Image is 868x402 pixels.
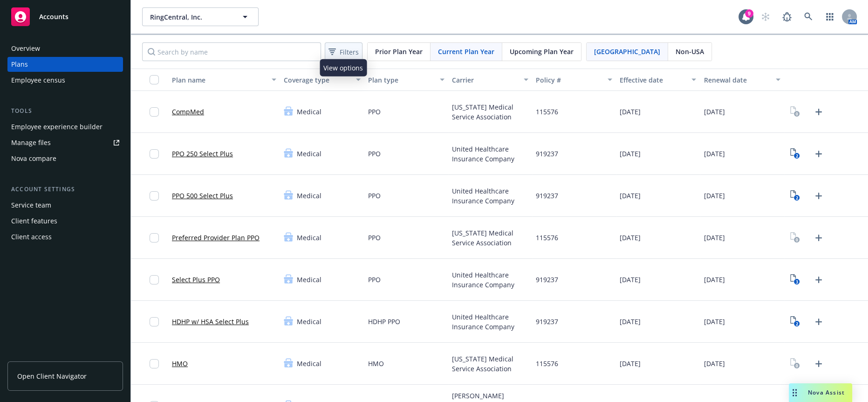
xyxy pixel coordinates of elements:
span: [DATE] [620,275,641,284]
span: PPO [368,149,381,159]
div: Renewal date [704,75,770,85]
span: United Healthcare Insurance Company [452,186,528,206]
div: Carrier [452,75,518,85]
span: Medical [297,233,321,243]
button: Filters [325,42,362,61]
span: [US_STATE] Medical Service Association [452,102,528,122]
input: Toggle Row Selected [150,191,159,201]
span: HMO [368,359,384,368]
a: Client features [7,214,123,229]
input: Toggle Row Selected [150,275,159,284]
span: [DATE] [704,359,724,368]
input: Toggle Row Selected [150,359,159,368]
a: Report a Bug [778,7,796,26]
span: [DATE] [704,317,724,326]
span: Medical [297,107,321,117]
span: Open Client Navigator [17,371,87,381]
span: PPO [368,107,381,117]
a: Select Plus PPO [172,275,220,284]
button: Plan name [168,69,280,91]
div: Nova compare [11,151,56,166]
span: United Healthcare Insurance Company [452,270,528,290]
span: 919237 [536,191,558,201]
span: Filters [340,47,359,57]
div: Tools [7,106,123,116]
input: Search by name [142,42,321,61]
span: Non-USA [676,47,704,56]
div: Policy # [536,75,602,85]
a: Manage files [7,135,123,150]
span: 919237 [536,317,558,326]
span: Medical [297,275,321,284]
a: View Plan Documents [788,146,803,161]
span: Prior Plan Year [375,47,423,56]
div: Employee experience builder [11,119,103,134]
text: 2 [796,321,798,327]
a: View Plan Documents [788,314,803,329]
a: View Plan Documents [788,188,803,203]
input: Toggle Row Selected [150,107,159,117]
div: Plan type [368,75,434,85]
span: 919237 [536,149,558,159]
a: PPO 250 Select Plus [172,149,233,159]
span: [DATE] [704,107,724,117]
span: Medical [297,149,321,159]
span: [US_STATE] Medical Service Association [452,354,528,374]
a: Overview [7,41,123,56]
button: RingCentral, Inc. [142,7,259,26]
a: Start snowing [756,7,775,26]
span: PPO [368,233,381,243]
input: Toggle Row Selected [150,233,159,243]
span: Nova Assist [808,388,845,396]
span: [DATE] [620,233,641,243]
span: [DATE] [620,191,641,201]
div: Account settings [7,185,123,194]
a: Upload Plan Documents [811,104,826,119]
span: [DATE] [704,191,724,201]
span: Filters [327,45,361,59]
a: View Plan Documents [788,272,803,287]
text: 2 [796,153,798,159]
span: Medical [297,191,321,201]
a: CompMed [172,107,204,117]
a: Plans [7,57,123,72]
span: Medical [297,359,321,368]
input: Toggle Row Selected [150,149,159,159]
div: Employee census [11,73,65,88]
div: Effective date [620,75,686,85]
span: United Healthcare Insurance Company [452,312,528,332]
div: Coverage type [284,75,350,85]
span: [DATE] [704,233,724,243]
button: Carrier [448,69,532,91]
button: Nova Assist [789,383,852,402]
div: Manage files [11,135,51,150]
input: Toggle Row Selected [150,317,159,326]
span: 115576 [536,233,558,243]
div: Service team [11,198,51,213]
span: [US_STATE] Medical Service Association [452,228,528,248]
div: 9 [745,9,753,18]
text: 2 [796,195,798,201]
span: PPO [368,191,381,201]
a: Employee census [7,73,123,88]
span: [DATE] [620,107,641,117]
span: [DATE] [620,359,641,368]
a: Client access [7,229,123,244]
span: [DATE] [704,275,724,284]
a: Upload Plan Documents [811,272,826,287]
span: Upcoming Plan Year [510,47,574,56]
span: 115576 [536,359,558,368]
a: Employee experience builder [7,119,123,134]
button: Coverage type [280,69,364,91]
div: Plan name [172,75,266,85]
span: HDHP PPO [368,317,400,326]
div: Client access [11,229,52,244]
a: HMO [172,359,188,368]
a: Accounts [7,4,123,30]
div: Overview [11,41,40,56]
button: Plan type [364,69,448,91]
a: Upload Plan Documents [811,146,826,161]
span: [DATE] [620,317,641,326]
a: Service team [7,198,123,213]
button: Policy # [532,69,616,91]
